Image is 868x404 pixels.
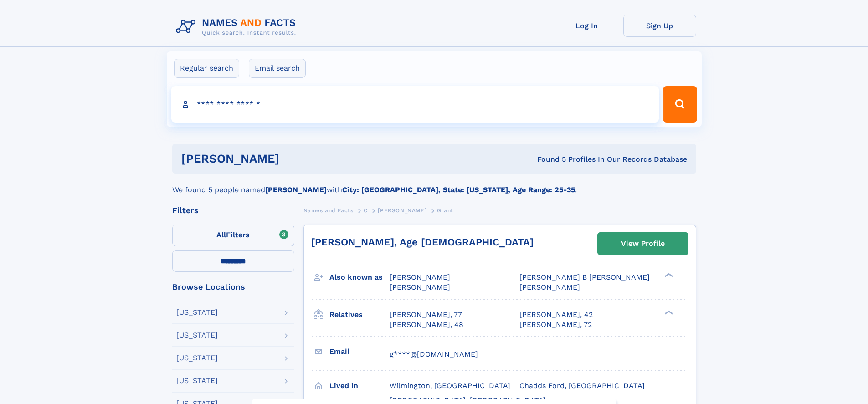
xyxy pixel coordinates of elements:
h3: Lived in [329,378,390,394]
img: Logo Names and Facts [172,15,303,39]
button: Search Button [663,86,697,123]
div: Found 5 Profiles In Our Records Database [408,154,687,164]
a: [PERSON_NAME] [378,205,426,216]
a: Log In [550,15,623,37]
span: All [216,230,226,239]
a: [PERSON_NAME], 77 [390,310,462,320]
a: Sign Up [623,15,696,37]
div: Browse Locations [172,283,294,291]
label: Regular search [174,59,239,78]
a: [PERSON_NAME], 48 [390,320,463,330]
div: [US_STATE] [176,332,218,339]
div: [US_STATE] [176,354,218,362]
span: C [364,207,368,214]
div: We found 5 people named with . [172,174,696,195]
h3: Also known as [329,270,390,285]
b: City: [GEOGRAPHIC_DATA], State: [US_STATE], Age Range: 25-35 [342,185,575,194]
div: ❯ [663,309,673,315]
div: [US_STATE] [176,377,218,384]
a: View Profile [598,233,688,255]
span: [PERSON_NAME] [378,207,426,214]
span: Grant [437,207,453,214]
div: [US_STATE] [176,309,218,316]
div: View Profile [621,233,665,254]
a: Names and Facts [303,205,354,216]
a: [PERSON_NAME], 72 [519,320,592,330]
h3: Relatives [329,307,390,322]
a: [PERSON_NAME], 42 [519,310,593,320]
span: [PERSON_NAME] [390,283,450,291]
h1: [PERSON_NAME] [181,153,408,164]
span: [PERSON_NAME] B [PERSON_NAME] [519,273,650,281]
div: ❯ [663,272,673,278]
a: C [364,205,368,216]
span: Wilmington, [GEOGRAPHIC_DATA] [390,381,510,390]
label: Email search [249,59,306,78]
h3: Email [329,344,390,359]
span: Chadds Ford, [GEOGRAPHIC_DATA] [519,381,645,390]
label: Filters [172,225,294,246]
input: search input [171,86,659,123]
span: [PERSON_NAME] [390,273,450,281]
b: [PERSON_NAME] [265,185,327,194]
span: [PERSON_NAME] [519,283,580,291]
div: Filters [172,206,294,215]
a: [PERSON_NAME], Age [DEMOGRAPHIC_DATA] [311,236,534,248]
